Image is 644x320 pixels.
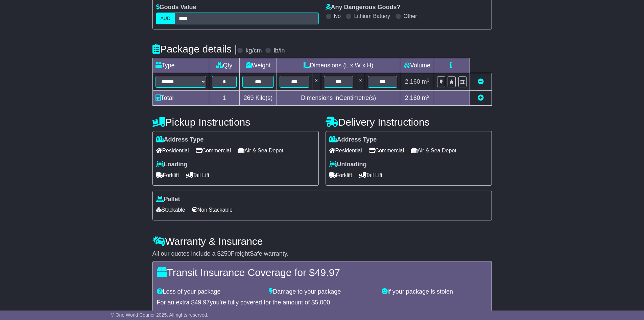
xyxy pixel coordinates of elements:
label: Goods Value [156,4,196,11]
label: Other [404,13,417,19]
span: Forklift [329,170,352,180]
td: 1 [209,91,240,106]
h4: Package details | [152,43,237,55]
span: 49.97 [195,299,210,306]
span: m [422,94,430,101]
span: 250 [221,250,231,257]
a: Add new item [478,94,484,101]
td: Qty [209,58,240,73]
span: 2.160 [405,78,420,85]
span: 5,000 [315,299,330,306]
span: Stackable [156,205,185,215]
h4: Transit Insurance Coverage for $ [157,267,487,278]
div: If your package is stolen [378,288,491,296]
span: m [422,78,430,85]
span: Non Stackable [192,205,233,215]
span: Tail Lift [186,170,210,180]
div: Damage to your package [266,288,378,296]
div: Loss of your package [153,288,266,296]
span: Tail Lift [359,170,383,180]
span: 2.160 [405,94,420,101]
label: No [334,13,341,19]
td: Type [152,58,209,73]
label: Loading [156,161,188,168]
td: x [312,73,321,91]
td: Dimensions in Centimetre(s) [277,91,400,106]
span: Air & Sea Depot [238,145,283,156]
span: 269 [244,94,254,101]
span: 49.97 [315,267,340,278]
label: AUD [156,13,175,24]
span: © One World Courier 2025. All rights reserved. [111,312,209,318]
td: Kilo(s) [240,91,277,106]
sup: 3 [427,78,430,83]
h4: Delivery Instructions [326,116,492,128]
td: Weight [240,58,277,73]
label: Any Dangerous Goods? [326,4,401,11]
sup: 3 [427,94,430,99]
label: Address Type [156,136,204,144]
span: Commercial [196,145,231,156]
span: Residential [156,145,189,156]
a: Remove this item [478,78,484,85]
td: Total [152,91,209,106]
label: Pallet [156,196,180,203]
label: Unloading [329,161,367,168]
div: For an extra $ you're fully covered for the amount of $ . [157,299,487,306]
td: Volume [400,58,434,73]
span: Air & Sea Depot [411,145,456,156]
span: Forklift [156,170,179,180]
td: Dimensions (L x W x H) [277,58,400,73]
label: lb/in [273,47,285,55]
h4: Pickup Instructions [152,116,319,128]
h4: Warranty & Insurance [152,236,492,247]
td: x [356,73,365,91]
div: All our quotes include a $ FreightSafe warranty. [152,250,492,258]
label: kg/cm [245,47,262,55]
label: Address Type [329,136,377,144]
span: Residential [329,145,362,156]
span: Commercial [369,145,404,156]
label: Lithium Battery [354,13,390,19]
